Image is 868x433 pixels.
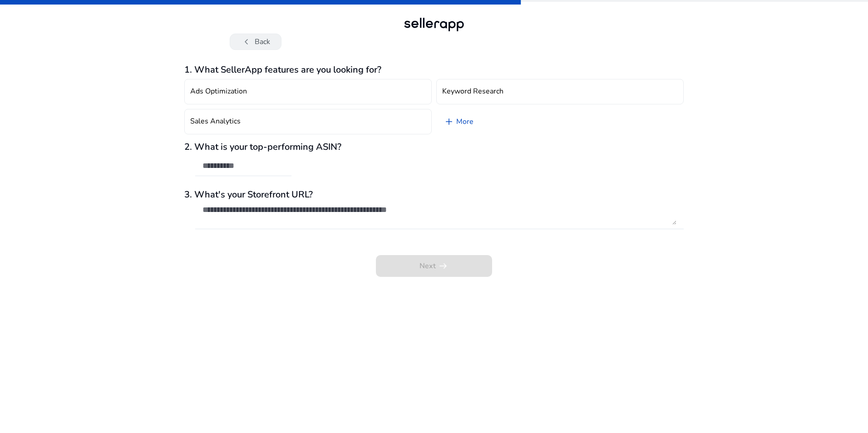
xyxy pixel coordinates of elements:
[241,36,252,47] span: chevron_left
[184,79,432,104] button: Ads Optimization
[436,79,684,104] button: Keyword Research
[184,142,684,153] h3: 2. What is your top-performing ASIN?
[444,116,454,127] span: add
[184,189,684,200] h3: 3. What's your Storefront URL?
[436,109,481,134] a: More
[184,109,432,134] button: Sales Analytics
[442,87,503,96] h4: Keyword Research
[230,34,281,50] button: chevron_leftBack
[190,87,247,96] h4: Ads Optimization
[184,64,684,75] h3: 1. What SellerApp features are you looking for?
[190,117,241,126] h4: Sales Analytics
